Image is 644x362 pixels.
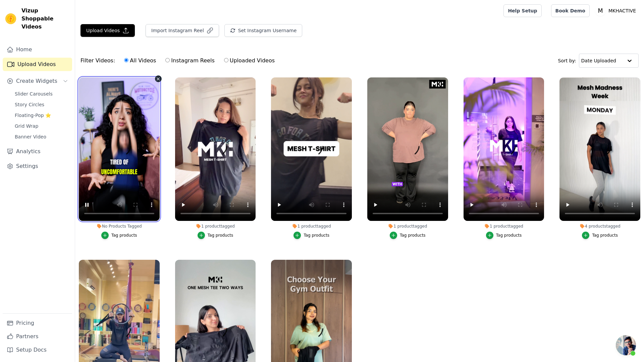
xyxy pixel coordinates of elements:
label: All Videos [124,56,156,65]
button: Upload Videos [80,24,135,37]
div: Tag products [496,233,522,238]
button: M MKHACTIVE [595,5,639,17]
button: Tag products [198,232,233,239]
a: Grid Wrap [11,121,72,131]
input: Instagram Reels [165,58,170,62]
img: Vizup [5,13,16,24]
div: Tag products [111,233,137,238]
button: Tag products [101,232,137,239]
div: 1 product tagged [271,224,352,229]
button: Tag products [582,232,618,239]
div: Tag products [400,233,426,238]
a: Help Setup [503,4,541,17]
input: All Videos [124,58,128,62]
span: Banner Video [15,133,46,140]
a: Banner Video [11,132,72,141]
a: Setup Docs [3,343,72,357]
div: Sort by: [558,54,639,68]
label: Instagram Reels [165,56,215,65]
button: Set Instagram Username [224,24,302,37]
div: Open chat [616,335,636,355]
input: Uploaded Videos [224,58,228,62]
a: Home [3,43,72,56]
div: Tag products [592,233,618,238]
span: Slider Carousels [15,90,53,97]
button: Import Instagram Reel [146,24,219,37]
div: No Products Tagged [79,224,160,229]
div: 1 product tagged [367,224,448,229]
text: M [598,7,603,14]
span: Vizup Shoppable Videos [21,7,69,31]
button: Video Delete [155,75,162,82]
button: Tag products [486,232,522,239]
div: 1 product tagged [464,224,544,229]
a: Analytics [3,145,72,158]
span: Story Circles [15,101,44,108]
div: 4 products tagged [559,224,640,229]
a: Upload Videos [3,58,72,71]
label: Uploaded Videos [224,56,275,65]
span: Floating-Pop ⭐ [15,112,51,119]
div: 1 product tagged [175,224,256,229]
p: MKHACTIVE [606,5,639,17]
div: Tag products [208,233,233,238]
a: Settings [3,160,72,173]
div: Filter Videos: [80,53,278,68]
a: Floating-Pop ⭐ [11,111,72,120]
a: Story Circles [11,100,72,109]
span: Grid Wrap [15,123,38,129]
a: Pricing [3,316,72,330]
span: Create Widgets [16,77,57,85]
button: Create Widgets [3,74,72,88]
button: Tag products [390,232,426,239]
div: Tag products [304,233,329,238]
a: Book Demo [551,4,590,17]
a: Partners [3,330,72,343]
a: Slider Carousels [11,89,72,99]
button: Tag products [293,232,329,239]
